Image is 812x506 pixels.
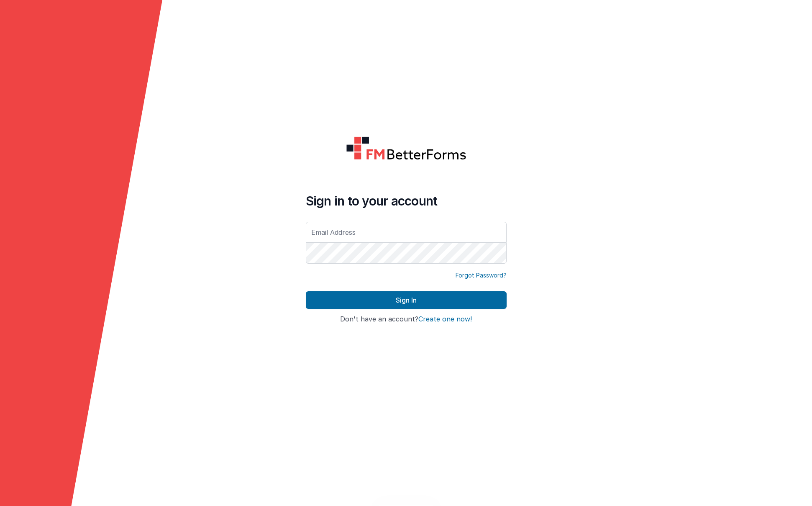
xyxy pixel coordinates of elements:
button: Sign In [306,291,507,309]
input: Email Address [306,222,507,243]
button: Create one now! [418,316,472,323]
a: Forgot Password? [456,271,507,280]
h4: Sign in to your account [306,193,507,208]
h4: Don't have an account? [306,316,507,323]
